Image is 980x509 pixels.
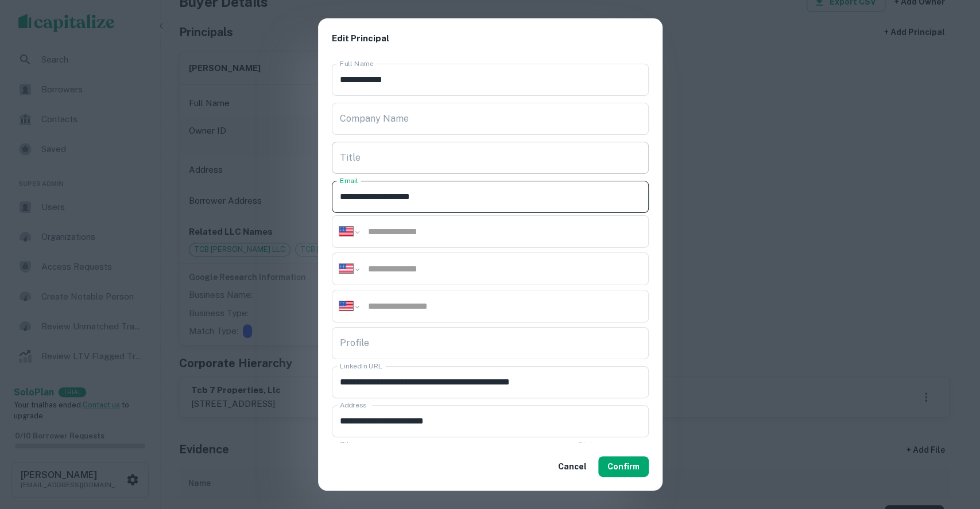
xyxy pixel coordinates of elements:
[340,176,358,185] label: Email
[923,417,980,472] iframe: Chat Widget
[340,361,382,371] label: LinkedIn URL
[598,456,649,477] button: Confirm
[553,456,591,477] button: Cancel
[318,18,663,59] h2: Edit Principal
[340,400,366,410] label: Address
[578,439,596,449] label: State
[340,439,353,449] label: City
[340,59,374,68] label: Full Name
